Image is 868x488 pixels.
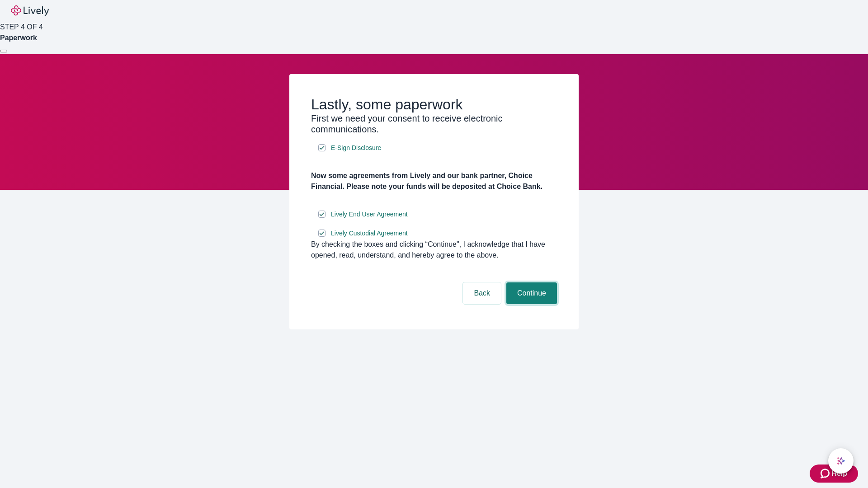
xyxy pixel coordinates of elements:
[311,113,557,135] h3: First we need your consent to receive electronic communications.
[836,456,845,465] svg: Lively AI Assistant
[331,210,408,219] span: Lively End User Agreement
[828,448,854,474] button: chat
[331,143,381,153] span: E-Sign Disclosure
[506,282,557,304] button: Continue
[311,239,557,261] div: By checking the boxes and clicking “Continue", I acknowledge that I have opened, read, understand...
[463,282,501,304] button: Back
[810,465,858,483] button: Zendesk support iconHelp
[331,229,408,238] span: Lively Custodial Agreement
[329,142,383,154] a: e-sign disclosure document
[329,209,410,220] a: e-sign disclosure document
[329,228,410,239] a: e-sign disclosure document
[11,5,49,16] img: Lively
[821,468,831,479] svg: Zendesk support icon
[831,468,847,479] span: Help
[311,96,557,113] h2: Lastly, some paperwork
[311,170,557,192] h4: Now some agreements from Lively and our bank partner, Choice Financial. Please note your funds wi...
